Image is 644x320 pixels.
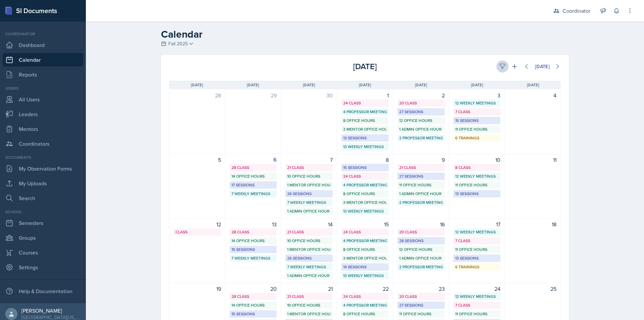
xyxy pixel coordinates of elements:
a: Calendar [3,53,83,66]
button: [DATE] [531,61,554,72]
div: 15 Sessions [231,311,275,317]
span: [DATE] [359,82,371,88]
div: 1 Mentor Office Hour [287,246,331,253]
div: [DATE] [535,64,550,69]
span: [DATE] [527,82,539,88]
span: [DATE] [415,82,427,88]
div: 11 Office Hours [399,311,443,317]
div: 17 Sessions [231,182,275,188]
a: Search [3,191,83,205]
span: [DATE] [247,82,259,88]
div: 20 Class [399,100,443,106]
div: 3 Mentor Office Hours [343,255,387,261]
div: 22 [341,285,389,293]
span: [DATE] [303,82,315,88]
div: 14 Office Hours [231,173,275,179]
div: 15 [341,220,389,228]
div: 8 Office Hours [343,311,387,317]
div: 4 Professor Meetings [343,182,387,188]
div: 14 Office Hours [231,302,275,308]
div: 20 Class [399,229,443,235]
div: 4 Professor Meetings [343,302,387,308]
div: 13 Sessions [455,255,499,261]
div: 7 Weekly Meetings [231,191,275,197]
a: My Observation Forms [3,162,83,175]
div: 14 Sessions [343,264,387,270]
div: 21 Class [287,293,331,300]
div: 1 Admin Office Hour [399,191,443,197]
div: 20 [229,285,277,293]
div: 9 [397,156,445,164]
div: 7 Weekly Meetings [287,199,331,205]
div: 24 Class [343,229,387,235]
div: 12 Weekly Meetings [455,100,499,106]
div: 14 [285,220,333,228]
div: 24 Class [343,173,387,179]
div: Coordinator [3,31,83,37]
div: 24 Class [343,293,387,300]
div: 29 [229,91,277,99]
div: 1 Admin Office Hour [287,273,331,279]
div: [DATE] [300,60,430,73]
span: [DATE] [191,82,203,88]
a: Reports [3,68,83,81]
div: 28 Class [231,293,275,300]
div: 11 Office Hours [455,126,499,132]
div: 2 Professor Meetings [399,199,443,205]
div: 7 Class [455,302,499,308]
a: Semesters [3,216,83,230]
div: 1 Admin Office Hour [399,126,443,132]
div: 18 [509,220,556,228]
div: 7 Class [455,109,499,115]
div: 7 Weekly Meetings [231,255,275,261]
div: 1 Admin Office Hour [287,208,331,214]
div: 1 Mentor Office Hour [287,311,331,317]
div: 27 Sessions [399,109,443,115]
div: 6 Trainings [455,264,499,270]
div: 15 Sessions [231,246,275,253]
div: 7 [285,156,333,164]
div: 1 Admin Office Hour [399,255,443,261]
div: 12 Office Hours [399,246,443,253]
div: 2 Professor Meetings [399,264,443,270]
div: 21 Class [287,229,331,235]
div: 27 Sessions [399,173,443,179]
div: 8 Office Hours [343,246,387,253]
a: My Uploads [3,177,83,190]
div: 28 [173,91,221,99]
div: 21 Class [287,165,331,171]
div: [PERSON_NAME] [21,307,80,314]
div: 6 Trainings [455,135,499,141]
div: 8 Office Hours [343,118,387,124]
h2: Calendar [161,28,569,40]
div: 13 [229,220,277,228]
div: 30 [285,91,333,99]
div: 8 [341,156,389,164]
a: Coordinators [3,137,83,150]
div: 13 Sessions [343,135,387,141]
div: 20 Class [399,293,443,300]
div: 28 Class [231,165,275,171]
div: 14 Office Hours [231,238,275,244]
div: 26 Sessions [287,191,331,197]
div: 12 Office Hours [399,118,443,124]
div: 10 Office Hours [287,238,331,244]
a: Mentors [3,122,83,136]
div: 11 [509,156,556,164]
div: 1 [341,91,389,99]
div: 15 Sessions [343,165,387,171]
div: 13 Weekly Meetings [343,273,387,279]
div: 4 Professor Meetings [343,238,387,244]
div: 2 Professor Meetings [399,135,443,141]
div: 21 Class [399,165,443,171]
a: Dashboard [3,38,83,52]
div: 2 [397,91,445,99]
div: 4 Professor Meetings [343,109,387,115]
div: 3 [453,91,501,99]
div: 26 Sessions [287,255,331,261]
div: Class [175,229,219,235]
div: 3 Mentor Office Hours [343,126,387,132]
div: 12 Weekly Meetings [455,293,499,300]
div: 11 Office Hours [455,246,499,253]
div: 28 Sessions [399,238,443,244]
